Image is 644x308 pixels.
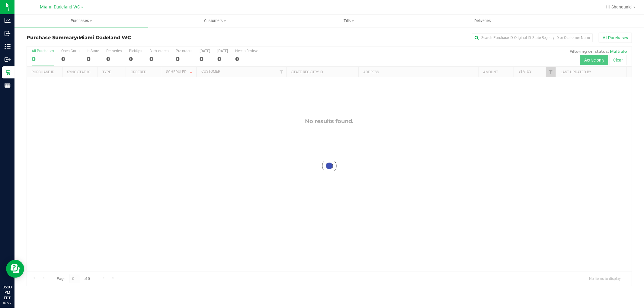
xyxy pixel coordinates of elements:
[14,14,148,27] a: Purchases
[5,30,11,37] inline-svg: Inbound
[606,5,633,9] span: Hi, Shanquale!
[40,5,80,10] span: Miami Dadeland WC
[3,301,12,305] p: 09/27
[5,17,11,24] inline-svg: Analytics
[6,260,24,278] iframe: Resource center
[599,33,632,43] button: All Purchases
[78,35,131,40] span: Miami Dadeland WC
[5,69,11,75] inline-svg: Retail
[282,14,416,27] a: Tills
[5,43,11,49] inline-svg: Inventory
[14,18,148,24] span: Purchases
[466,18,499,24] span: Deliveries
[27,35,228,40] h3: Purchase Summary:
[3,284,12,301] p: 05:03 PM EDT
[416,14,549,27] a: Deliveries
[148,14,282,27] a: Customers
[282,18,415,24] span: Tills
[5,82,11,88] inline-svg: Reports
[5,56,11,62] inline-svg: Outbound
[472,33,593,42] input: Search Purchase ID, Original ID, State Registry ID or Customer Name...
[149,18,282,24] span: Customers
